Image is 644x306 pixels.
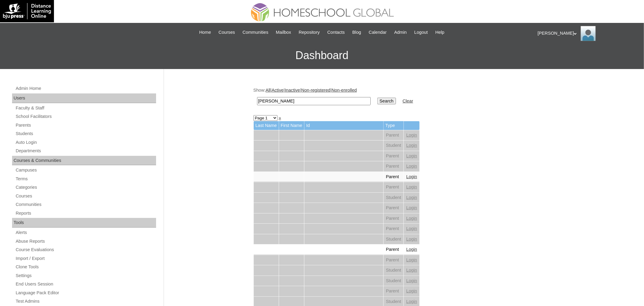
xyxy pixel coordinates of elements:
a: Inactive [285,88,300,93]
a: Non-enrolled [331,88,357,93]
a: Communities [15,201,156,208]
td: Parent [384,213,404,224]
td: Student [384,234,404,244]
span: Mailbox [276,29,291,36]
a: Parents [15,121,156,129]
td: Parent [384,130,404,140]
a: Login [406,289,417,293]
a: Help [432,29,448,36]
a: Reports [15,210,156,217]
td: Student [384,276,404,286]
a: Admin [391,29,410,36]
span: Home [199,29,211,36]
a: Login [406,216,417,221]
h3: Dashboard [3,42,641,69]
a: Login [406,226,417,231]
td: Parent [384,182,404,192]
a: Login [406,257,417,262]
a: Language Pack Editor [15,289,156,297]
span: Calendar [369,29,387,36]
td: Type [384,121,404,130]
div: Courses & Communities [12,156,156,166]
a: Login [406,143,417,148]
td: Parent [384,244,404,255]
a: Repository [296,29,323,36]
img: Ariane Ebuen [581,26,596,41]
a: Blog [349,29,364,36]
td: Parent [384,172,404,182]
a: Login [406,195,417,200]
img: logo-white.png [3,3,51,19]
a: Abuse Reports [15,238,156,245]
a: Import / Export [15,255,156,262]
a: Login [406,268,417,273]
a: School Facilitators [15,113,156,120]
input: Search [377,98,396,104]
a: » [279,115,281,120]
td: Parent [384,161,404,172]
a: Course Evaluations [15,246,156,254]
div: [PERSON_NAME] [538,26,638,41]
span: Communities [243,29,269,36]
span: Courses [218,29,235,36]
a: Alerts [15,229,156,236]
a: Communities [240,29,272,36]
a: Non-registered [301,88,331,93]
span: Contacts [327,29,345,36]
a: Logout [411,29,431,36]
a: Terms [15,175,156,183]
a: Test Admins [15,298,156,305]
a: Login [406,205,417,210]
td: Parent [384,255,404,265]
td: Student [384,140,404,151]
td: Last Name [254,121,279,130]
span: Admin [394,29,407,36]
a: Courses [215,29,238,36]
div: Show: | | | | [253,87,552,109]
a: Calendar [366,29,390,36]
div: Tools [12,218,156,228]
a: Clear [403,99,413,103]
a: Clone Tools [15,263,156,271]
a: Login [406,174,417,179]
a: Courses [15,192,156,200]
td: Student [384,265,404,276]
a: Settings [15,272,156,279]
a: Contacts [324,29,348,36]
a: Login [406,278,417,283]
td: Parent [384,286,404,296]
span: Logout [414,29,428,36]
td: Parent [384,224,404,234]
div: Users [12,93,156,103]
td: Parent [384,203,404,213]
a: Home [196,29,214,36]
td: Id [304,121,383,130]
span: Blog [352,29,361,36]
a: Login [406,133,417,137]
td: First Name [279,121,304,130]
a: Categories [15,184,156,191]
a: Login [406,164,417,169]
td: Student [384,193,404,203]
a: Login [406,237,417,241]
a: End Users Session [15,280,156,288]
a: Login [406,247,417,252]
a: Students [15,130,156,137]
a: Login [406,153,417,158]
td: Parent [384,151,404,161]
span: Repository [299,29,320,36]
a: Login [406,185,417,189]
a: Active [272,88,284,93]
span: Help [435,29,445,36]
a: Login [406,299,417,304]
a: Auto Login [15,139,156,146]
a: Mailbox [273,29,294,36]
a: All [265,88,270,93]
a: Admin Home [15,85,156,92]
input: Search [257,97,371,105]
a: Faculty & Staff [15,104,156,112]
a: Campuses [15,166,156,174]
a: Departments [15,147,156,155]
